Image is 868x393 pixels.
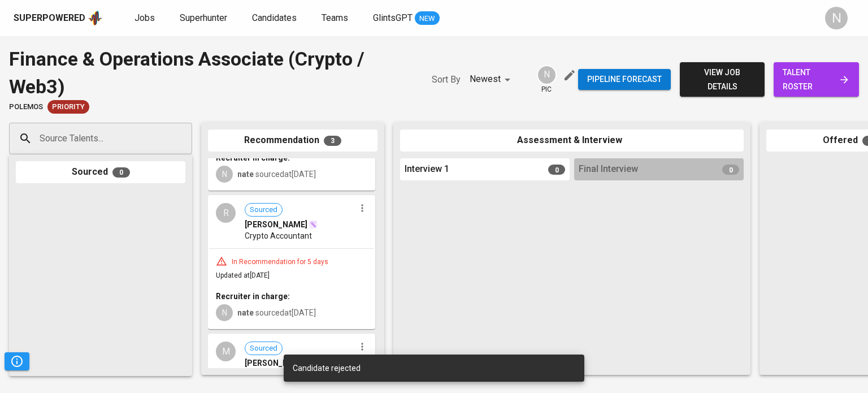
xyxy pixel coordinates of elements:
img: magic_wand.svg [309,220,318,229]
span: Pipeline forecast [587,72,662,87]
span: Teams [322,12,348,23]
div: Recommendation [208,129,377,152]
b: Recruiter in charge: [216,292,290,301]
div: pic [537,65,557,94]
div: R [216,203,236,223]
span: Polemos [9,102,43,113]
p: Sort By [432,73,461,87]
span: Priority [47,102,89,113]
div: Newest [470,69,514,90]
span: view job details [689,66,756,93]
b: nate [237,170,254,179]
img: app logo [88,10,103,27]
span: Jobs [134,12,155,23]
a: talent roster [774,62,859,97]
div: Finance & Operations Associate (Crypto / Web3) [9,45,409,100]
div: Superpowered [14,12,85,25]
div: N [216,166,233,183]
span: 0 [722,165,739,175]
div: Sourced [16,161,185,183]
span: talent roster [783,66,850,93]
div: Candidate rejected [293,362,575,374]
a: GlintsGPT NEW [373,11,440,25]
div: N [825,7,848,29]
div: RSourced[PERSON_NAME]Crypto AccountantIn Recommendation for 5 daysUpdated at[DATE]Recruiter in ch... [208,195,375,329]
p: Newest [470,72,501,86]
div: M [216,342,236,361]
span: Crypto Accountant [245,230,312,241]
b: nate [237,308,254,317]
span: Sourced [245,343,282,354]
span: [PERSON_NAME] [245,357,307,369]
a: Jobs [134,11,157,25]
span: 3 [324,136,341,146]
div: Assessment & Interview [400,129,744,152]
span: [PERSON_NAME] [245,219,307,230]
button: view job details [680,62,765,97]
button: Pipeline forecast [578,69,671,90]
a: Candidates [252,11,299,25]
span: Interview 1 [405,163,449,176]
span: 0 [548,165,565,175]
span: 0 [112,167,130,178]
div: N [537,65,557,85]
span: sourced at [DATE] [237,308,316,317]
a: Superpoweredapp logo [14,10,103,27]
div: N [216,304,233,321]
span: sourced at [DATE] [237,170,316,179]
a: Superhunter [180,11,229,25]
span: Updated at [DATE] [216,271,270,279]
button: Open [186,137,188,140]
span: Sourced [245,205,282,215]
span: Superhunter [180,12,227,23]
span: Final Interview [579,163,638,176]
button: Pipeline Triggers [5,352,29,370]
span: NEW [415,13,440,24]
span: Candidates [252,12,297,23]
span: GlintsGPT [373,12,413,23]
div: In Recommendation for 5 days [227,257,333,267]
div: New Job received from Demand Team [47,100,89,114]
a: Teams [322,11,350,25]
